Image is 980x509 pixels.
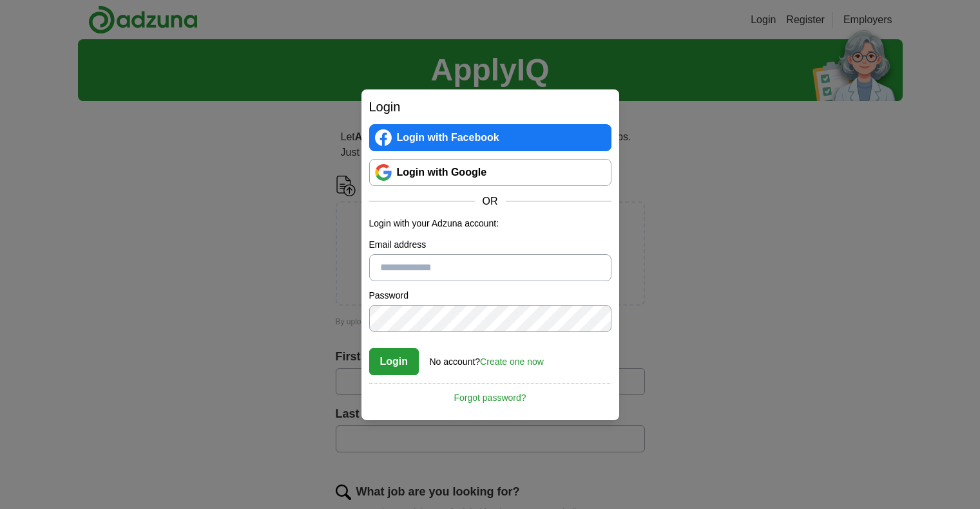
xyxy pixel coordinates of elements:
h2: Login [369,97,611,116]
div: No account? [430,347,544,369]
p: Login with your Adzuna account: [369,217,611,230]
a: Forgot password? [369,383,611,405]
span: OR [475,194,506,209]
label: Password [369,289,611,302]
label: Email address [369,238,611,252]
a: Create one now [480,356,544,367]
a: Login with Facebook [369,124,611,151]
button: Login [369,348,419,375]
a: Login with Google [369,159,611,186]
